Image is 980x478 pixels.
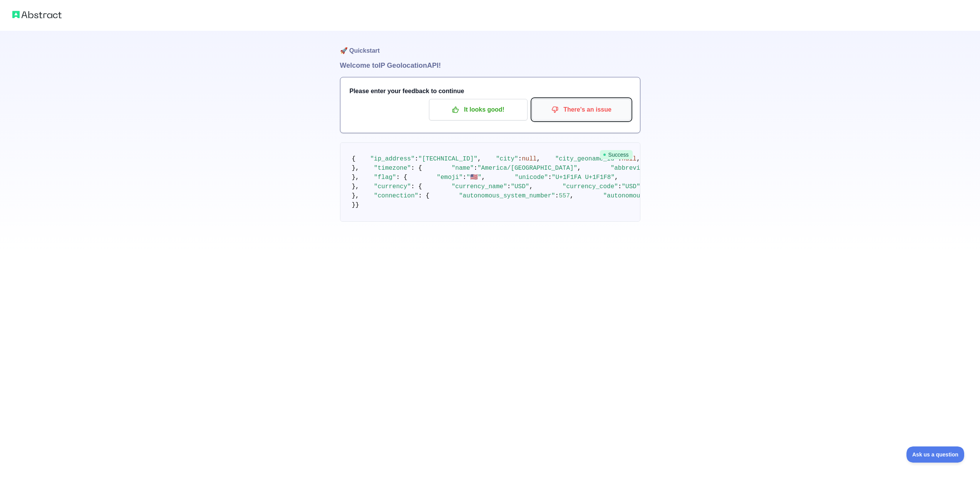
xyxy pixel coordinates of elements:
span: "USD" [622,183,640,190]
span: : [548,174,552,181]
span: "abbreviation" [611,165,662,172]
span: : [555,192,559,199]
h1: Welcome to IP Geolocation API! [340,60,640,71]
span: null [522,155,536,162]
span: Success [600,150,633,159]
span: , [577,165,581,172]
button: There's an issue [532,99,631,120]
p: There's an issue [538,103,625,116]
img: Abstract logo [12,9,62,20]
span: : [463,174,467,181]
span: "emoji" [437,174,462,181]
span: "connection" [374,192,418,199]
span: { [352,155,356,162]
span: "[TECHNICAL_ID]" [418,155,477,162]
span: 557 [559,192,570,199]
span: "autonomous_system_organization" [603,192,721,199]
p: It looks good! [435,103,522,116]
span: "flag" [374,174,396,181]
span: "currency" [374,183,411,190]
span: "name" [452,165,474,172]
span: : [618,183,622,190]
span: "autonomous_system_number" [459,192,555,199]
span: "America/[GEOGRAPHIC_DATA]" [477,165,577,172]
span: : [518,155,522,162]
span: , [570,192,574,199]
span: "U+1F1FA U+1F1F8" [552,174,615,181]
span: "timezone" [374,165,411,172]
h3: Please enter your feedback to continue [350,87,631,96]
span: "city_geoname_id" [555,155,618,162]
span: : { [411,165,422,172]
span: , [529,183,533,190]
span: , [615,174,618,181]
span: "currency_code" [563,183,618,190]
span: "🇺🇸" [466,174,481,181]
span: "USD" [511,183,529,190]
span: : [474,165,477,172]
span: "city" [496,155,518,162]
span: "currency_name" [452,183,507,190]
span: , [481,174,485,181]
span: , [637,155,640,162]
span: : [507,183,511,190]
span: , [537,155,541,162]
span: "ip_address" [370,155,415,162]
h1: 🚀 Quickstart [340,31,640,60]
span: , [477,155,481,162]
span: : { [418,192,429,199]
span: "unicode" [515,174,548,181]
span: : { [411,183,422,190]
span: : { [396,174,407,181]
iframe: Toggle Customer Support [906,446,965,463]
span: : [415,155,419,162]
button: It looks good! [429,99,528,120]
